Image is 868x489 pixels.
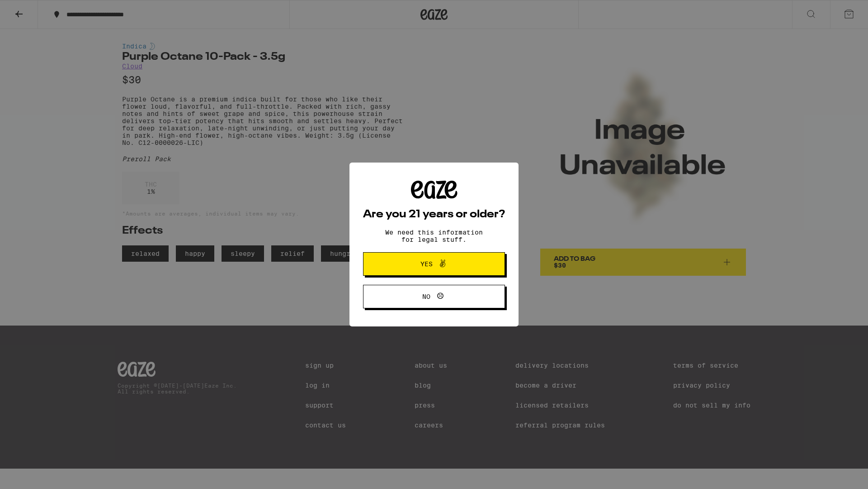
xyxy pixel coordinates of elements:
span: No [422,293,430,300]
span: Yes [420,261,433,267]
button: No [363,285,505,308]
h2: Are you 21 years or older? [363,209,505,220]
p: We need this information for legal stuff. [377,229,491,243]
button: Yes [363,252,505,276]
